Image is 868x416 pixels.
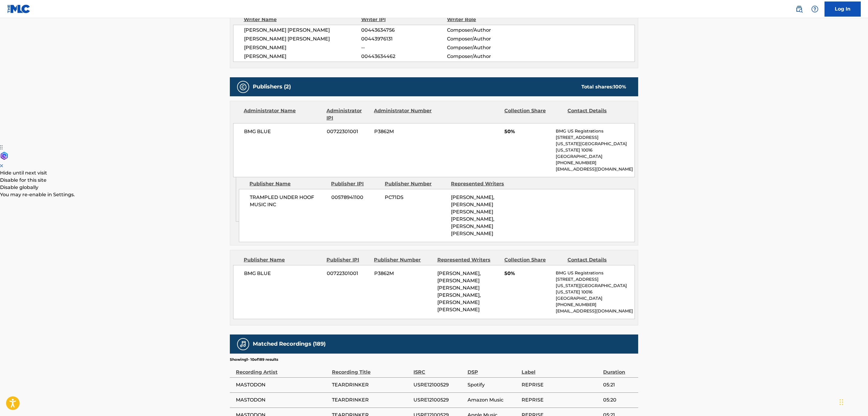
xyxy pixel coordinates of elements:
[468,362,519,376] div: DSP
[504,107,563,122] div: Collection Share
[504,270,551,277] span: 50%
[603,362,635,376] div: Duration
[253,83,291,90] h5: Publishers (2)
[244,16,361,23] div: Writer Name
[468,381,519,389] span: Spotify
[447,53,525,60] span: Composer/Author
[468,396,519,404] span: Amazon Music
[447,44,525,51] span: Composer/Author
[361,16,447,23] div: Writer IPI
[567,256,626,264] div: Contact Details
[244,256,322,264] div: Publisher Name
[327,270,370,277] span: 00722301001
[522,396,600,404] span: REPRISE
[556,308,635,314] p: [EMAIL_ADDRESS][DOMAIN_NAME]
[811,5,818,13] img: help
[236,381,329,389] span: MASTODON
[244,27,361,34] span: [PERSON_NAME] [PERSON_NAME]
[244,270,322,277] span: BMG BLUE
[253,341,326,347] h5: Matched Recordings (189)
[556,141,635,153] p: [US_STATE][GEOGRAPHIC_DATA][US_STATE] 10016
[603,396,635,404] span: 05:20
[504,256,563,264] div: Collection Share
[374,107,432,122] div: Administrator Number
[840,393,843,411] div: Drag
[581,83,626,91] div: Total shares:
[244,53,361,60] span: [PERSON_NAME]
[361,35,447,43] span: 00443976131
[240,341,247,348] img: Matched Recordings
[327,128,370,135] span: 00722301001
[556,276,635,283] p: [STREET_ADDRESS]
[374,128,433,135] span: P3862M
[793,3,805,15] a: Public Search
[504,128,551,135] span: 50%
[567,107,626,122] div: Contact Details
[603,381,635,389] span: 05:21
[244,107,322,122] div: Administrator Name
[332,362,410,376] div: Recording Title
[244,128,322,135] span: BMG BLUE
[361,27,447,34] span: 00443634756
[374,256,432,264] div: Publisher Number
[447,35,525,43] span: Composer/Author
[413,362,464,376] div: ISRC
[556,134,635,141] p: [STREET_ADDRESS]
[7,5,31,13] img: MLC Logo
[332,381,410,389] span: TEARDRINKER
[809,3,821,15] div: Help
[556,295,635,302] p: [GEOGRAPHIC_DATA]
[437,256,500,264] div: Represented Writers
[556,302,635,308] p: [PHONE_NUMBER]
[825,2,861,17] a: Log In
[230,357,278,362] p: Showing 1 - 10 of 189 results
[838,387,868,416] iframe: Chat Widget
[326,256,369,264] div: Publisher IPI
[556,283,635,295] p: [US_STATE][GEOGRAPHIC_DATA][US_STATE] 10016
[361,53,447,60] span: 00443634462
[522,381,600,389] span: REPRISE
[244,35,361,43] span: [PERSON_NAME] [PERSON_NAME]
[374,270,433,277] span: P3862M
[556,128,635,134] p: BMG US Registrations
[522,362,600,376] div: Label
[796,5,803,13] img: search
[413,396,464,404] span: USRE12100529
[236,396,329,404] span: MASTODON
[447,27,525,34] span: Composer/Author
[361,44,447,51] span: --
[447,16,525,23] div: Writer Role
[613,84,626,90] span: 100 %
[437,270,481,312] span: [PERSON_NAME], [PERSON_NAME] [PERSON_NAME] [PERSON_NAME], [PERSON_NAME] [PERSON_NAME]
[236,362,329,376] div: Recording Artist
[332,396,410,404] span: TEARDRINKER
[326,107,369,122] div: Administrator IPI
[240,83,247,91] img: Publishers
[244,44,361,51] span: [PERSON_NAME]
[250,194,327,208] span: TRAMPLED UNDER HOOF MUSIC INC
[413,381,464,389] span: USRE12100529
[556,270,635,276] p: BMG US Registrations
